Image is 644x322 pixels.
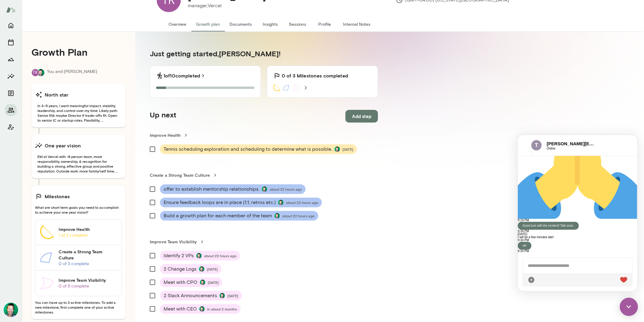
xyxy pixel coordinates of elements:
img: Brian Lawrence [335,146,340,152]
div: Identify 2 VPsBrian Lawrenceabout 22 hours ago [160,251,240,261]
div: Tennis scheduling exploration and scheduling to determine what is possible.Brian Lawrence[DATE] [160,144,357,154]
button: Growth plan [191,17,225,31]
p: You and [PERSON_NAME] [47,69,97,77]
p: 0 of 3 complete [59,261,117,267]
span: in about 2 months [207,307,237,311]
h6: Create a Strong Team Culture [59,249,117,261]
div: Improve Health1 of 2 completeCreate a Strong Team Culture0 of 3 completeImprove Team Visibility0 ... [35,219,122,296]
div: Meet with CPOBrian Lawrence[DATE] [160,278,222,287]
span: In 3–5 years, I want meaningful impact, stability, leadership, and control over my time. Likely p... [35,103,122,123]
h6: Milestones [45,193,70,200]
span: Meet with CPO [164,279,197,286]
span: Build a growth plan for each member of the team [164,212,272,219]
div: Attach [10,141,17,149]
img: Brian Lawrence [278,200,284,205]
span: [DATE] [208,280,219,285]
img: Mento [6,4,16,15]
img: Brian Lawrence [37,69,44,76]
span: You can have up to 3 active milestones. To add a new milestone, first complete one of your active... [35,300,122,314]
button: One year visionEM at Vercel with ~8 person team, more responsibility, ownership, & recognition fo... [31,135,126,178]
div: Live Reaction [102,141,110,149]
a: Improve Health1 of 2 complete [35,220,122,245]
span: 2 Slack Announcements [164,292,217,299]
button: Members [5,104,17,116]
button: Sessions [5,36,17,48]
span: [DATE] [342,147,353,152]
span: 2 Change Logs [164,265,197,273]
p: Good luck with the incident! Talk soon. [5,89,56,92]
h6: 0 of 3 Milestones completed [282,72,348,79]
span: about 22 hours ago [270,187,302,192]
span: Meet with CEO [164,305,197,313]
div: Meet with CEOBrian Lawrencein about 2 months [160,304,241,314]
h6: Improve Health [59,226,117,232]
button: Profile [311,17,338,31]
div: TK [31,69,39,77]
a: Improve Team Visibility0 of 5 complete [35,271,122,296]
button: Add step [345,110,378,123]
span: about 22 hours ago [282,213,315,218]
button: Client app [5,121,17,133]
span: Ensure feedback loops are in place (1:1, retros etc.) [164,199,276,206]
span: EM at Vercel with ~8 person team, more responsibility, ownership, & recognition for building a st... [35,154,122,173]
button: Insights [257,17,284,31]
p: ok! [5,109,9,112]
a: Create a Strong Team Culture [150,172,378,178]
p: 1 of 2 complete [59,232,117,238]
img: Brian Lawrence [274,213,280,218]
button: Growth Plan [5,53,17,65]
a: Improve Team Visibility [150,239,378,245]
h4: Growth Plan [31,46,126,58]
button: Internal Notes [338,17,376,31]
button: Sessions [284,17,311,31]
span: about 22 hours ago [204,253,236,258]
img: Brian Lawrence [199,266,204,272]
button: Documents [225,17,257,31]
img: Brian Lawrence [219,293,225,298]
h5: Up next [150,110,176,123]
span: [DATE] [227,293,238,298]
span: offer to establish mentorship relationships. [164,186,259,193]
button: Overview [164,17,191,31]
h6: One year vision [45,142,81,149]
img: Brian Lawrence [196,253,202,258]
img: Brian Lawrence [199,306,205,312]
div: offer to establish mentorship relationships.Brian Lawrenceabout 22 hours ago [160,184,306,194]
img: heart [102,142,110,148]
p: 0 of 5 complete [59,283,117,289]
a: Improve Health [150,132,378,138]
span: Online [29,12,80,15]
span: about 22 hours ago [286,200,318,205]
button: Home [5,19,17,31]
span: Tennis scheduling exploration and scheduling to determine what is possible. [164,146,332,153]
div: Build a growth plan for each member of the teamBrian Lawrenceabout 22 hours ago [160,211,318,221]
img: Brian Lawrence [200,280,205,285]
button: Insights [5,70,17,82]
img: Brian Lawrence [262,186,267,192]
span: Identify 2 VPs [164,252,194,259]
h6: North star [45,91,69,98]
div: Ensure feedback loops are in place (1:1, retros etc.)Brian Lawrenceabout 22 hours ago [160,198,322,207]
div: 2 Change LogsBrian Lawrence[DATE] [160,264,221,274]
span: [DATE] [207,267,218,271]
h6: [PERSON_NAME][EMAIL_ADDRESS][PERSON_NAME][DOMAIN_NAME] [29,5,80,12]
h6: Improve Team Visibility [59,277,117,283]
button: North starIn 3–5 years, I want meaningful impact, stability, leadership, and control over my time... [31,84,126,127]
h5: Just getting started, [PERSON_NAME] ! [150,49,378,58]
button: Documents [5,87,17,99]
p: manager, Vercel [188,2,266,9]
a: 1of10completed [163,72,206,79]
a: Create a Strong Team Culture0 of 3 complete [35,245,122,271]
div: 2 Slack AnnouncementsBrian Lawrence[DATE] [160,291,242,301]
img: data:image/png;base64,iVBORw0KGgoAAAANSUhEUgAAAMgAAADICAYAAACtWK6eAAAGzklEQVR4AezTMY8cRRCG4ZVDIEC... [13,5,24,16]
span: What are short term goals you need to accomplish to achieve your one year vision? [35,205,122,215]
img: Brian Lawrence [4,303,18,317]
